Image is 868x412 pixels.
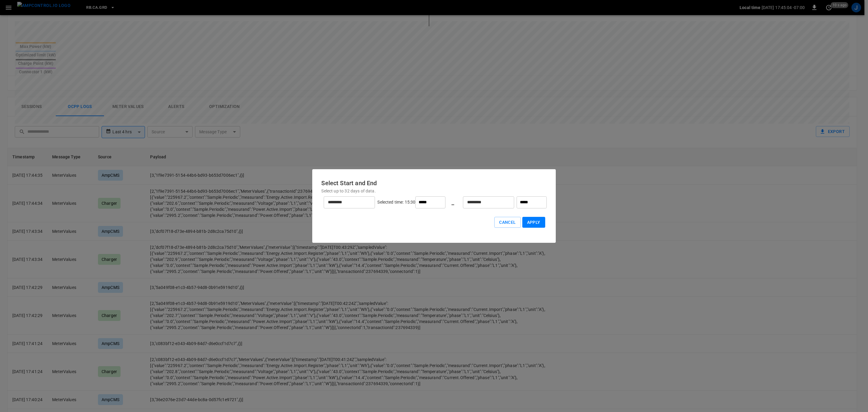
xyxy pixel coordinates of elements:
[494,217,520,228] button: Cancel
[451,198,454,207] h6: _
[321,178,546,188] h6: Select Start and End
[377,199,415,204] span: Selected time: 15:30
[321,188,546,194] p: Select up to 32 days of data.
[522,217,545,228] button: Apply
